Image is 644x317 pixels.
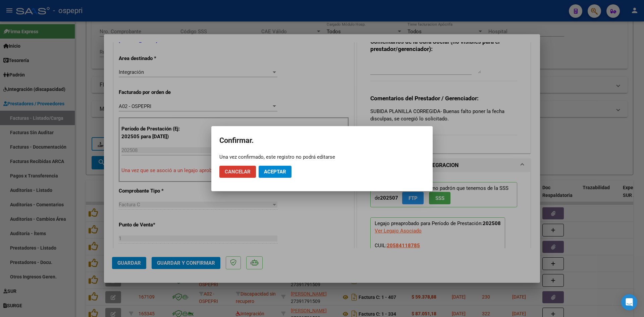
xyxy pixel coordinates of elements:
div: Una vez confirmado, este registro no podrá editarse [219,154,425,160]
div: Open Intercom Messenger [621,294,637,310]
button: Cancelar [219,166,256,178]
span: Aceptar [264,169,286,175]
button: Aceptar [259,166,291,178]
span: Cancelar [225,169,251,175]
h2: Confirmar. [219,134,425,147]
